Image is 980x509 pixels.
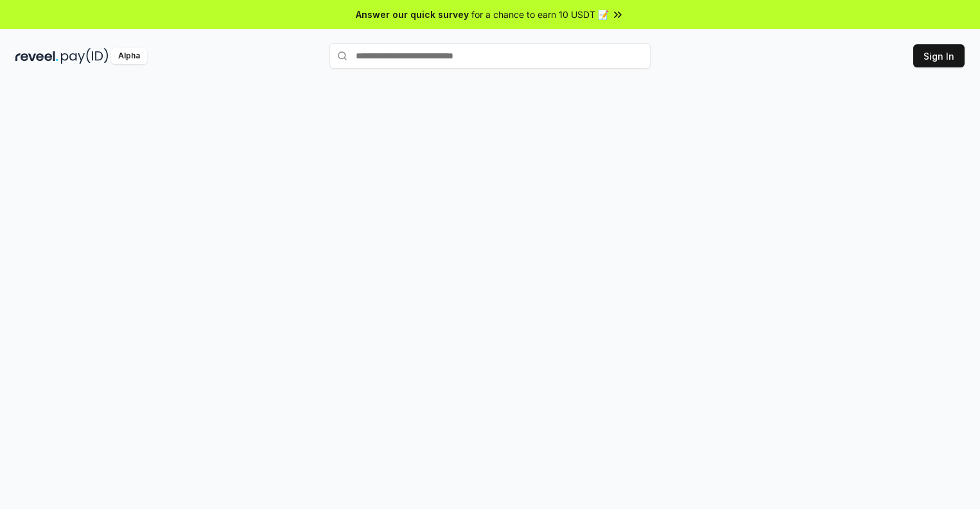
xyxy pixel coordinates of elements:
[356,8,469,21] span: Answer our quick survey
[61,48,109,64] img: pay_id
[471,8,609,21] span: for a chance to earn 10 USDT 📝
[15,48,58,64] img: reveel_dark
[111,48,147,64] div: Alpha
[913,44,965,67] button: Sign In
